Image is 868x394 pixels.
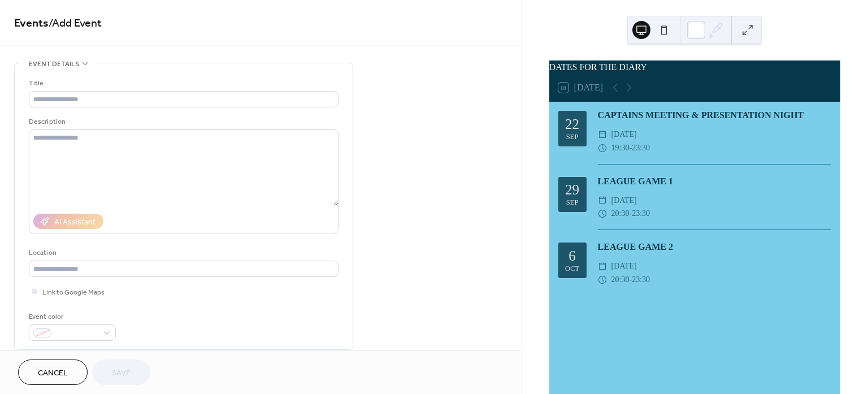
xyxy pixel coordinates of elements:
[630,207,632,220] span: -
[49,12,102,34] span: / Add Event
[29,58,79,70] span: Event details
[598,109,831,122] div: CAPTAINS MEETING & PRESENTATION NIGHT
[630,141,632,155] span: -
[29,247,336,259] div: Location
[598,194,607,207] div: ​
[565,117,579,131] div: 22
[598,141,607,155] div: ​
[632,273,650,287] span: 23:30
[598,240,831,254] div: LEAGUE GAME 2
[611,128,637,141] span: [DATE]
[598,175,831,188] div: LEAGUE GAME 1
[598,128,607,141] div: ​
[18,360,88,385] button: Cancel
[565,183,579,197] div: 29
[632,207,650,220] span: 23:30
[29,116,336,128] div: Description
[611,207,630,220] span: 20:30
[630,273,632,287] span: -
[632,141,650,155] span: 23:30
[598,273,607,287] div: ​
[29,77,336,89] div: Title
[565,265,579,272] div: Oct
[566,133,579,141] div: Sep
[611,273,630,287] span: 20:30
[611,259,637,273] span: [DATE]
[38,367,68,379] span: Cancel
[42,287,105,298] span: Link to Google Maps
[29,311,114,323] div: Event color
[611,194,637,207] span: [DATE]
[568,249,576,263] div: 6
[611,141,630,155] span: 19:30
[14,12,49,34] a: Events
[598,259,607,273] div: ​
[598,207,607,220] div: ​
[566,199,579,206] div: Sep
[549,60,840,74] div: DATES FOR THE DIARY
